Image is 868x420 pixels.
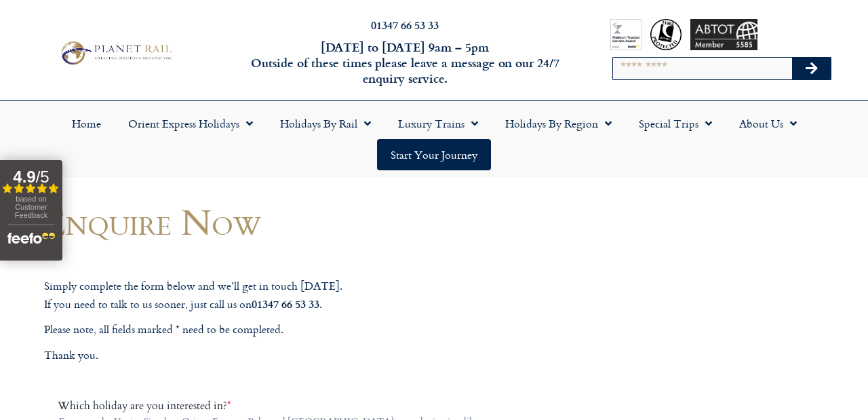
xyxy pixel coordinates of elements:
span: Your last name [241,303,310,318]
nav: Menu [7,108,861,170]
a: Special Trips [625,108,726,139]
p: Please note, all fields marked * need to be completed. [44,321,553,339]
a: About Us [726,108,810,139]
a: Home [58,108,115,139]
button: Search [792,58,831,79]
strong: 01347 66 53 33 [252,296,319,311]
a: Luxury Trains [384,108,492,139]
h1: Enquire Now [44,202,553,242]
img: Planet Rail Train Holidays Logo [56,39,174,68]
a: 01347 66 53 33 [371,17,439,33]
a: Holidays by Region [492,108,625,139]
p: Simply complete the form below and we’ll get in touch [DATE]. If you need to talk to us sooner, j... [44,278,553,313]
p: Thank you. [44,347,553,364]
a: Holidays by Rail [267,108,384,139]
a: Start your Journey [377,139,491,170]
h6: [DATE] to [DATE] 9am – 5pm Outside of these times please leave a message on our 24/7 enquiry serv... [235,39,575,87]
a: Orient Express Holidays [115,108,267,139]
